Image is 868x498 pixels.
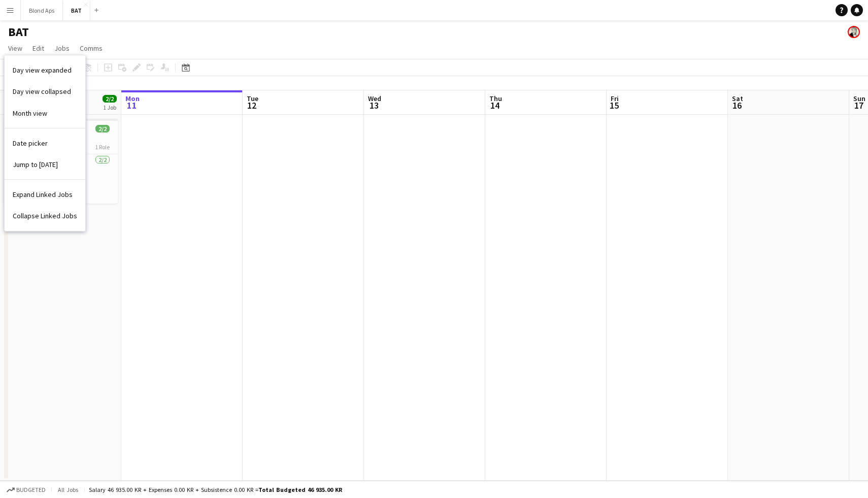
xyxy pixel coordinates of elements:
span: Total Budgeted 46 935.00 KR [258,486,342,493]
span: 16 [730,99,743,111]
span: All jobs [56,486,80,493]
a: Day view collapsed [5,81,85,102]
a: Jobs [50,42,74,55]
h1: BAT [8,24,29,40]
a: View [4,42,26,55]
a: Collapse Linked Jobs [5,205,85,226]
a: Date picker [5,132,85,154]
span: Expand Linked Jobs [13,190,73,199]
span: Collapse Linked Jobs [13,211,77,220]
span: 2/2 [95,125,110,132]
span: Jobs [54,44,70,53]
button: Blond Aps [21,1,63,20]
div: 1 Job [103,104,116,111]
span: Day view collapsed [13,87,71,96]
button: Budgeted [5,484,47,495]
span: Comms [80,44,103,53]
span: Day view expanded [13,65,72,75]
span: 12 [245,99,258,111]
span: 14 [488,99,502,111]
span: Date picker [13,139,48,148]
app-user-avatar: Kersti Bøgebjerg [848,26,860,38]
a: Edit [28,42,48,55]
a: Month view [5,103,85,124]
span: Sat [732,94,743,103]
a: Expand Linked Jobs [5,184,85,205]
span: Month view [13,109,47,118]
span: Wed [368,94,381,103]
span: View [8,44,22,53]
span: 15 [609,99,619,111]
span: 2/2 [103,95,117,103]
span: 17 [852,99,865,111]
span: 13 [366,99,381,111]
span: Edit [32,44,44,53]
span: 11 [124,99,140,111]
span: Sun [853,94,865,103]
div: Salary 46 935.00 KR + Expenses 0.00 KR + Subsistence 0.00 KR = [89,486,342,493]
a: Day view expanded [5,59,85,81]
span: Thu [489,94,502,103]
span: 10 [3,99,16,111]
span: Tue [247,94,258,103]
a: Jump to today [5,154,85,175]
span: Jump to [DATE] [13,160,58,169]
button: BAT [63,1,90,20]
span: 1 Role [95,143,110,151]
span: Mon [125,94,140,103]
span: Budgeted [16,486,46,493]
span: Fri [611,94,619,103]
a: Comms [76,42,107,55]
